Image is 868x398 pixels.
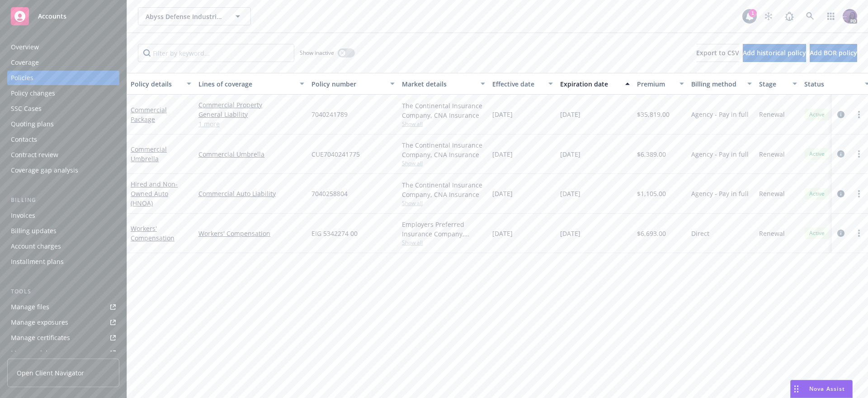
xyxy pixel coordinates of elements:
span: Active [808,229,826,237]
span: [DATE] [492,229,513,238]
a: Commercial Umbrella [131,145,167,163]
span: $35,819.00 [637,110,670,119]
div: Tools [7,287,119,296]
div: Account charges [11,239,61,254]
a: Workers' Compensation [131,224,175,242]
span: Show all [402,159,485,167]
div: 1 [749,9,757,17]
span: [DATE] [492,149,513,159]
button: Stage [755,73,801,95]
div: Coverage gap analysis [11,163,78,177]
span: Show all [402,239,485,246]
button: Lines of coverage [195,73,308,95]
div: Policy number [311,79,385,89]
div: The Continental Insurance Company, CNA Insurance [402,101,485,120]
a: Commercial Auto Liability [198,189,304,198]
a: Accounts [7,4,119,29]
input: Filter by keyword... [138,44,294,62]
a: Commercial Umbrella [198,149,304,159]
div: Manage claims [11,346,57,360]
span: Active [808,110,826,119]
div: Contract review [11,148,58,162]
button: Premium [633,73,688,95]
div: Invoices [11,208,35,223]
div: Policy changes [11,86,55,101]
div: SSC Cases [11,101,42,116]
a: Overview [7,40,119,54]
a: Contract review [7,148,119,162]
a: more [854,188,864,199]
a: Coverage [7,55,119,70]
div: Manage exposures [11,315,68,330]
a: Manage claims [7,346,119,360]
a: more [854,149,864,159]
span: Renewal [759,189,785,198]
div: Policies [11,71,33,85]
div: Lines of coverage [198,79,294,89]
div: Stage [759,79,787,89]
a: Manage files [7,300,119,314]
button: Export to CSV [696,44,739,62]
div: Billing updates [11,224,57,238]
span: Add historical policy [743,48,806,57]
a: circleInformation [835,149,846,159]
a: Report a Bug [780,7,798,25]
a: Stop snowing [759,7,778,25]
a: circleInformation [835,188,846,199]
button: Add BOR policy [810,44,857,62]
span: [DATE] [492,110,513,119]
span: Renewal [759,110,785,119]
span: [DATE] [560,110,580,119]
a: circleInformation [835,109,846,120]
button: Market details [398,73,489,95]
img: photo [843,9,857,24]
button: Add historical policy [743,44,806,62]
a: General Liability [198,110,304,119]
a: Coverage gap analysis [7,163,119,177]
div: Billing method [691,79,742,89]
a: circleInformation [835,228,846,239]
div: Manage files [11,300,49,314]
a: Contacts [7,132,119,147]
span: Add BOR policy [810,48,857,57]
div: Expiration date [560,79,620,89]
span: $6,693.00 [637,229,666,238]
div: Employers Preferred Insurance Company, Employers Insurance Group [402,220,485,239]
div: Coverage [11,55,39,70]
span: CUE7040241775 [311,149,360,159]
a: Invoices [7,208,119,223]
span: 7040258804 [311,189,348,198]
span: Agency - Pay in full [691,189,749,198]
div: The Continental Insurance Company, CNA Insurance [402,140,485,159]
div: Policy details [131,79,181,89]
span: Nova Assist [809,385,845,393]
button: Abyss Defense Industries, Inc. [138,7,251,25]
div: Contacts [11,132,37,147]
span: [DATE] [560,229,580,238]
div: Premium [637,79,674,89]
a: Manage exposures [7,315,119,330]
div: Effective date [492,79,543,89]
span: Agency - Pay in full [691,110,749,119]
a: Commercial Package [131,105,167,124]
a: more [854,109,864,120]
span: $1,105.00 [637,189,666,198]
a: Policies [7,71,119,85]
span: Accounts [38,13,66,20]
button: Expiration date [557,73,633,95]
span: Active [808,150,826,158]
div: Billing [7,196,119,205]
button: Policy details [127,73,195,95]
span: Renewal [759,149,785,159]
div: The Continental Insurance Company, CNA Insurance [402,180,485,199]
a: Workers' Compensation [198,229,304,238]
span: Export to CSV [696,48,739,57]
a: Account charges [7,239,119,254]
a: Hired and Non-Owned Auto (HNOA) [131,180,178,207]
span: [DATE] [560,149,580,159]
div: Status [804,79,859,89]
span: $6,389.00 [637,149,666,159]
a: more [854,228,864,239]
a: Quoting plans [7,117,119,131]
